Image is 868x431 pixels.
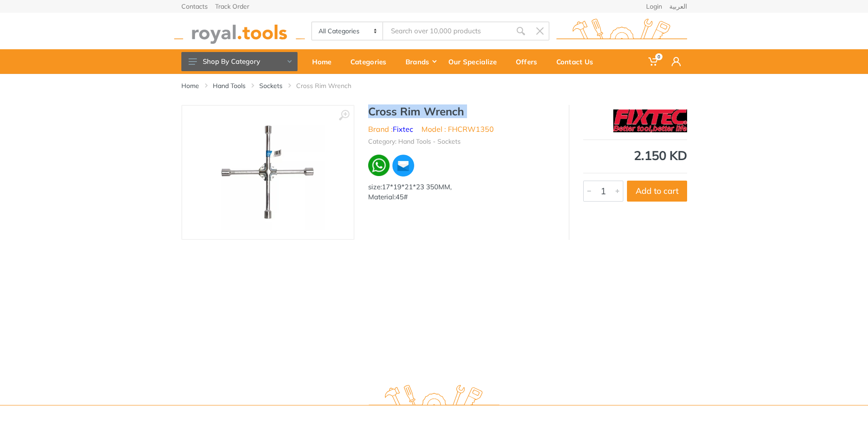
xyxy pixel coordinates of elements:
div: Brands [399,52,442,71]
div: Categories [344,52,399,71]
a: Contact Us [550,49,606,74]
a: Home [306,49,344,74]
select: Category [312,22,384,40]
li: Model : FHCRW1350 [421,124,494,135]
nav: breadcrumb [181,81,687,90]
img: wa.webp [368,155,390,176]
img: Royal Tools - Cross Rim Wrench [211,115,325,230]
li: Category: Hand Tools - Sockets [368,137,461,146]
a: Categories [344,49,399,74]
a: العربية [669,3,687,10]
a: Fixtec [393,125,413,134]
div: Contact Us [550,52,606,71]
div: Home [306,52,344,71]
li: Brand : [368,124,413,135]
div: Offers [509,52,550,71]
img: royal.tools Logo [369,385,499,410]
img: royal.tools Logo [174,19,305,44]
a: Contacts [181,3,208,10]
li: Cross Rim Wrench [296,81,365,90]
a: Track Order [215,3,249,10]
button: Shop By Category [181,52,298,71]
input: Site search [383,21,511,41]
a: Sockets [259,81,282,90]
div: size:17*19*21*23 350MM, Material:45# [368,182,555,203]
h1: Cross Rim Wrench [368,105,555,118]
img: royal.tools Logo [556,19,687,44]
img: Fixtec [613,109,687,132]
span: 0 [655,53,663,60]
a: Our Specialize [442,49,509,74]
div: 2.150 KD [583,149,687,162]
a: Login [646,3,662,10]
a: Offers [509,49,550,74]
a: 0 [642,49,665,74]
a: Home [181,81,199,90]
div: Our Specialize [442,52,509,71]
button: Add to cart [627,181,687,202]
a: Hand Tools [213,81,246,90]
img: ma.webp [391,154,415,177]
